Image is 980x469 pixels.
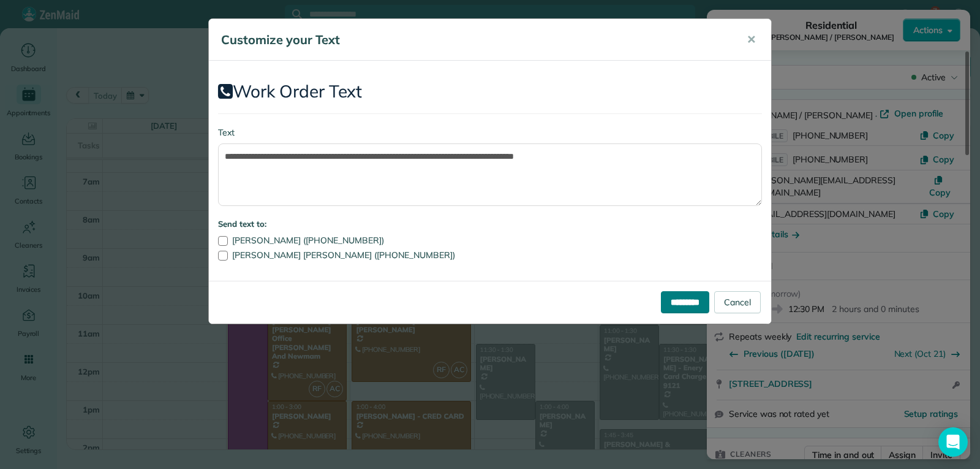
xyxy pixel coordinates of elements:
[218,126,762,139] label: Text
[232,235,384,246] span: [PERSON_NAME] ([PHONE_NUMBER])
[218,82,762,101] h2: Work Order Text
[714,291,761,313] a: Cancel
[938,427,968,457] div: Open Intercom Messenger
[221,31,729,48] h5: Customize your Text
[218,219,266,229] strong: Send text to:
[232,250,455,261] span: [PERSON_NAME] [PERSON_NAME] ([PHONE_NUMBER])
[747,32,756,47] span: ✕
